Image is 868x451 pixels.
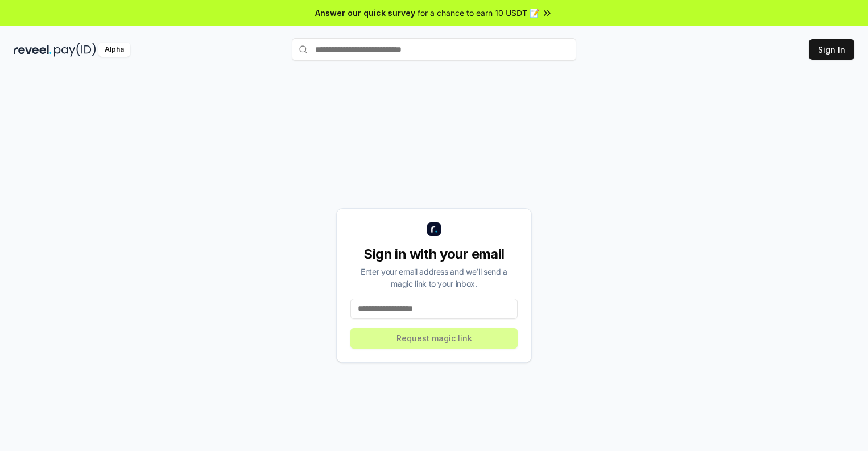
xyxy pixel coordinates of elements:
[418,7,539,19] span: for a chance to earn 10 USDT 📝
[809,39,854,60] button: Sign In
[315,7,415,19] span: Answer our quick survey
[350,266,518,289] div: Enter your email address and we’ll send a magic link to your inbox.
[427,222,441,236] img: logo_small
[54,43,96,57] img: pay_id
[98,43,130,57] div: Alpha
[350,245,518,263] div: Sign in with your email
[14,43,52,57] img: reveel_dark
